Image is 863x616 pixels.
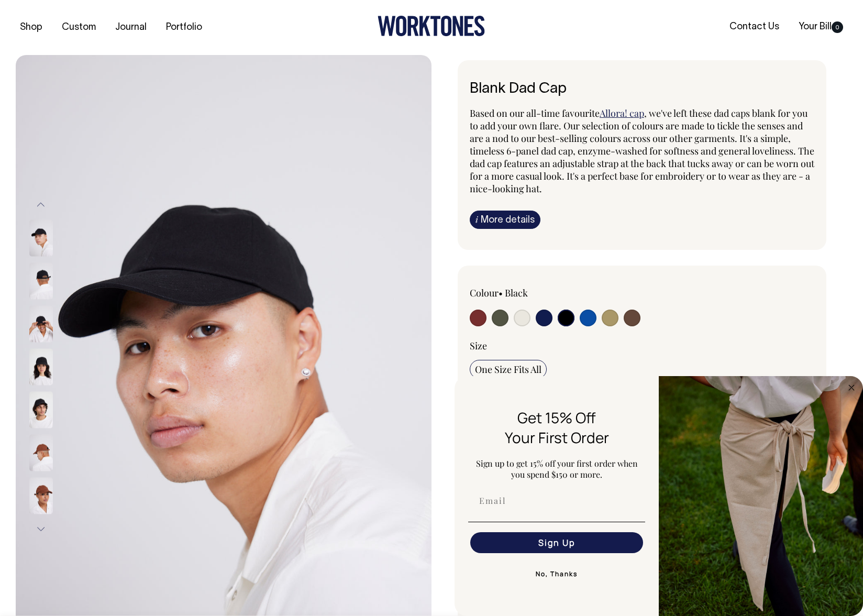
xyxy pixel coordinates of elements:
[111,19,151,36] a: Journal
[794,18,847,36] a: Your Bill0
[832,21,843,33] span: 0
[29,305,53,342] img: black
[29,348,53,385] img: black
[499,287,503,299] span: •
[725,18,783,36] a: Contact Us
[16,19,47,36] a: Shop
[659,376,863,616] img: 5e34ad8f-4f05-4173-92a8-ea475ee49ac9.jpeg
[517,408,596,427] span: Get 15% Off
[468,564,645,585] button: No, Thanks
[470,360,547,379] input: One Size Fits All
[845,381,858,394] button: Close dialog
[475,214,478,225] span: i
[29,477,53,514] img: chocolate
[29,391,53,428] img: black
[600,107,644,119] a: Allora! cap
[470,107,814,195] span: , we've left these dad caps blank for you to add your own flare. Our selection of colours are mad...
[470,490,643,511] input: Email
[470,211,540,229] a: iMore details
[470,81,814,97] h6: Blank Dad Cap
[470,107,600,119] span: Based on our all-time favourite
[33,517,49,541] button: Next
[29,434,53,471] img: chocolate
[505,427,609,447] span: Your First Order
[470,287,607,299] div: Colour
[505,287,528,299] label: Black
[29,219,53,256] img: black
[162,19,206,36] a: Portfolio
[476,458,638,480] span: Sign up to get 15% off your first order when you spend $150 or more.
[455,376,863,616] div: FLYOUT Form
[470,339,814,352] div: Size
[58,19,100,36] a: Custom
[33,193,49,217] button: Previous
[475,363,541,376] span: One Size Fits All
[470,532,643,553] button: Sign Up
[29,262,53,299] img: black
